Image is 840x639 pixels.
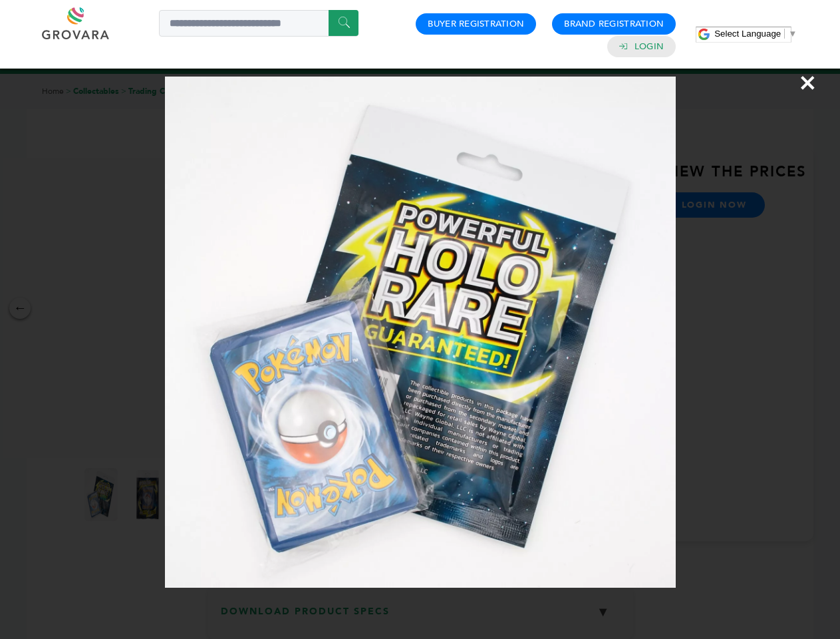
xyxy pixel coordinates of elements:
[428,18,524,30] a: Buyer Registration
[564,18,664,30] a: Brand Registration
[784,29,785,39] span: ​
[799,64,817,101] span: ×
[788,29,797,39] span: ▼
[634,41,664,53] a: Login
[159,10,358,37] input: Search a product or brand...
[714,29,781,39] span: Select Language
[714,29,797,39] a: Select Language​
[165,77,676,588] img: Image Preview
